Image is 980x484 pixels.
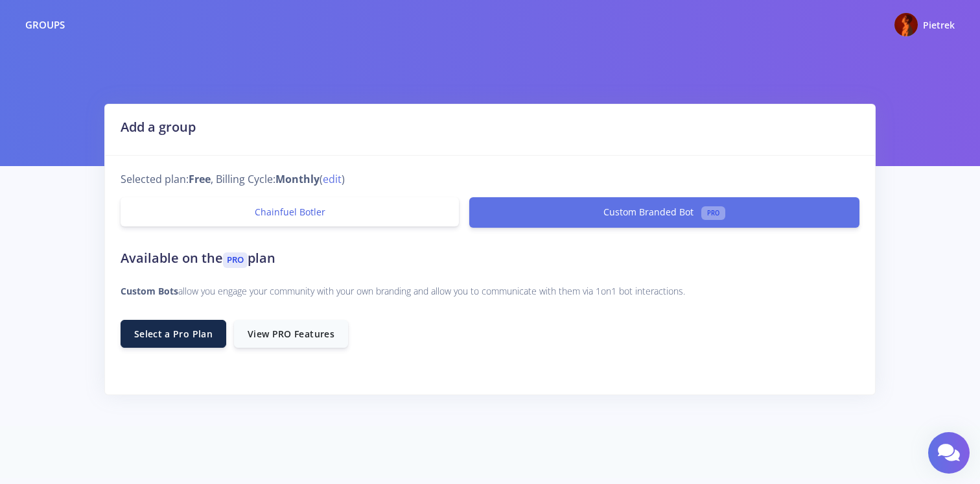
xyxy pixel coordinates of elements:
h2: Add a group [121,117,859,137]
span: Pietrek [923,19,955,31]
a: @pxpxkptk Photo Pietrek [884,10,955,39]
a: edit [323,171,342,187]
span: Custom Branded Bot [603,206,694,218]
div: Selected plan: , Billing Cycle: ( ) [111,171,850,187]
p: allow you engage your community with your own branding and allow you to communicate with them via... [121,273,859,309]
h2: Available on the plan [121,248,859,268]
strong: Monthly [275,171,320,187]
a: Chainfuel Botler [121,197,459,226]
span: PRO [223,252,248,268]
strong: Free [189,171,211,187]
span: PRO [701,206,725,220]
a: Select a Pro Plan [121,320,226,348]
img: @pxpxkptk Photo [894,13,918,36]
div: Groups [25,18,65,32]
strong: Custom Bots [121,285,178,297]
a: View PRO Features [234,320,348,348]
